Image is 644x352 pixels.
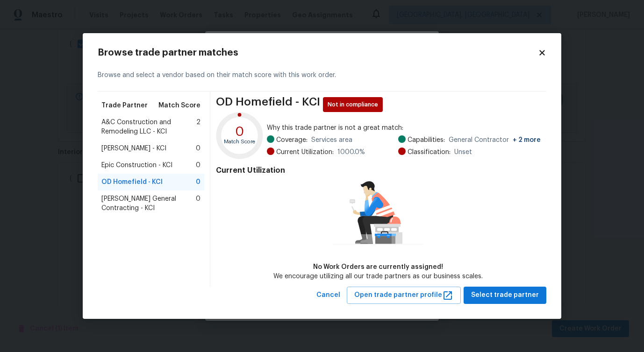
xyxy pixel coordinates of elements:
span: Epic Construction - KCI [101,161,172,170]
button: Open trade partner profile [347,287,461,304]
span: Select trade partner [471,289,539,301]
span: A&C Construction and Remodeling LLC - KCI [101,118,196,136]
div: We encourage utilizing all our trade partners as our business scales. [273,272,483,281]
text: 0 [235,125,244,138]
span: 1000.0 % [337,148,365,157]
span: OD Homefield - KCI [216,97,320,112]
span: Coverage: [276,135,308,145]
text: Match Score [224,140,255,145]
button: Cancel [313,287,344,304]
span: General Contractor [449,135,541,145]
span: 0 [196,194,200,213]
span: Open trade partner profile [354,289,453,301]
span: Cancel [316,289,340,301]
span: 0 [196,161,200,170]
span: Classification: [408,148,451,157]
div: No Work Orders are currently assigned! [273,262,483,272]
span: 0 [196,144,200,153]
span: Trade Partner [101,101,148,110]
span: Why this trade partner is not a great match: [267,123,541,133]
span: + 2 more [513,137,541,143]
span: Not in compliance [328,100,382,109]
span: Capabilities: [408,135,445,145]
span: OD Homefield - KCI [101,177,163,187]
span: Current Utilization: [276,148,334,157]
h4: Current Utilization [216,166,541,175]
span: Match Score [158,101,200,110]
span: Services area [311,135,352,145]
span: 0 [196,177,200,187]
button: Select trade partner [464,287,546,304]
h2: Browse trade partner matches [98,48,538,57]
span: Unset [454,148,472,157]
span: [PERSON_NAME] General Contracting - KCI [101,194,196,213]
span: 2 [196,118,200,136]
span: [PERSON_NAME] - KCI [101,144,166,153]
div: Browse and select a vendor based on their match score with this work order. [98,59,546,92]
